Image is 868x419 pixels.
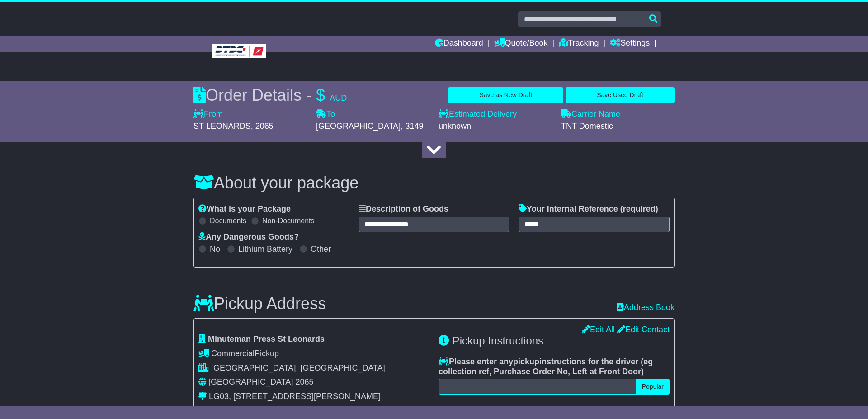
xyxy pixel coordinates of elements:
[198,349,429,359] div: Pickup
[193,85,347,105] div: Order Details -
[211,349,255,358] span: Commercial
[316,122,401,131] span: [GEOGRAPHIC_DATA]
[208,377,293,386] span: [GEOGRAPHIC_DATA]
[439,357,653,376] span: eg collection ref, Purchase Order No, Left at Front Door
[209,392,381,402] div: LG03, [STREET_ADDRESS][PERSON_NAME]
[561,122,675,132] div: TNT Domestic
[617,325,670,334] a: Edit Contact
[610,36,650,52] a: Settings
[193,122,251,131] span: ST LEONARDS
[316,109,335,119] label: To
[210,245,220,254] label: No
[211,363,385,372] span: [GEOGRAPHIC_DATA], [GEOGRAPHIC_DATA]
[401,122,423,131] span: , 3149
[435,36,483,52] a: Dashboard
[311,245,331,254] label: Other
[559,36,599,52] a: Tracking
[198,204,291,214] label: What is your Package
[193,295,326,313] h3: Pickup Address
[439,109,552,119] label: Estimated Delivery
[359,204,448,214] label: Description of Goods
[636,379,670,395] button: Popular
[210,217,246,225] label: Documents
[193,174,675,192] h3: About your package
[238,245,292,254] label: Lithium Battery
[208,334,325,344] span: Minuteman Press St Leonards
[617,303,675,313] a: Address Book
[439,122,552,132] div: unknown
[561,109,620,119] label: Carrier Name
[330,94,347,103] span: AUD
[448,87,563,103] button: Save as New Draft
[198,232,299,242] label: Any Dangerous Goods?
[566,87,675,103] button: Save Used Draft
[453,334,543,347] span: Pickup Instructions
[316,86,325,104] span: $
[519,204,658,214] label: Your Internal Reference (required)
[193,109,223,119] label: From
[262,217,315,225] label: Non-Documents
[513,357,539,366] span: pickup
[582,325,615,334] a: Edit All
[251,122,274,131] span: , 2065
[494,36,547,52] a: Quote/Book
[439,357,670,377] label: Please enter any instructions for the driver ( )
[295,377,313,386] span: 2065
